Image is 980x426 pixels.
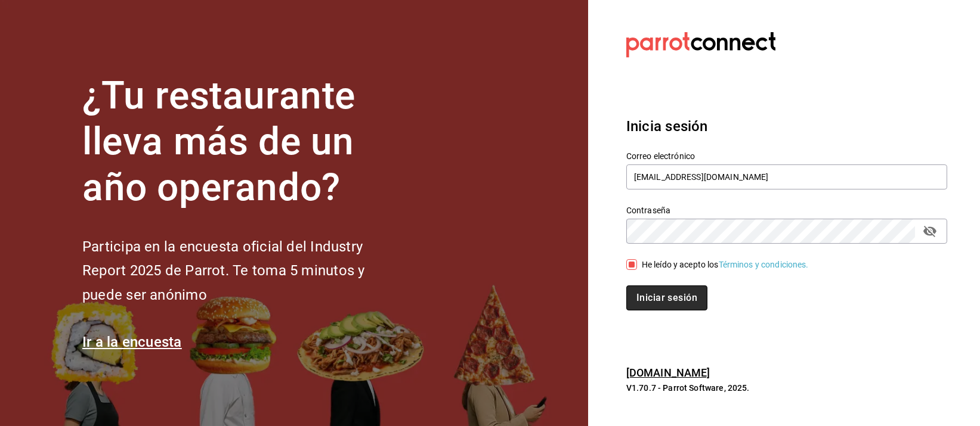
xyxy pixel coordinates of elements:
[920,221,940,241] button: passwordField
[626,285,707,310] button: Iniciar sesión
[82,73,404,210] h1: ¿Tu restaurante lleva más de un año operando?
[626,153,947,161] label: Correo electrónico
[626,116,947,137] h3: Inicia sesión
[82,235,404,307] h2: Participa en la encuesta oficial del Industry Report 2025 de Parrot. Te toma 5 minutos y puede se...
[626,207,947,215] label: Contraseña
[626,164,947,189] input: Ingresa tu correo electrónico
[642,259,809,271] div: He leído y acepto los
[626,382,947,394] p: V1.70.7 - Parrot Software, 2025.
[719,260,809,269] a: Términos y condiciones.
[82,334,182,350] a: Ir a la encuesta
[626,366,710,379] a: [DOMAIN_NAME]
